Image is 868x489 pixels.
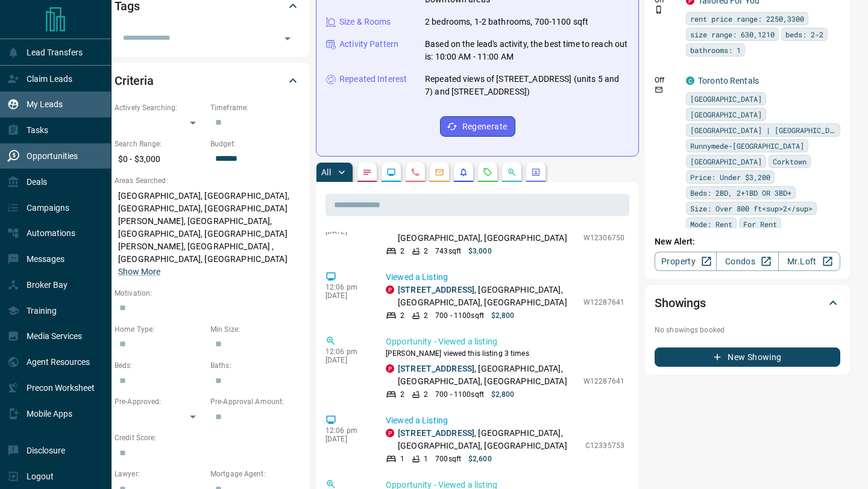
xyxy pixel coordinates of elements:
p: $3,000 [468,246,492,257]
p: Viewed a Listing [386,271,624,284]
span: [GEOGRAPHIC_DATA] | [GEOGRAPHIC_DATA] [690,124,836,136]
p: 1 [400,453,404,464]
p: Home Type: [115,324,204,335]
svg: Email [655,86,663,94]
p: 2 [400,310,404,321]
span: Beds: 2BD, 2+1BD OR 3BD+ [690,187,791,199]
p: , [GEOGRAPHIC_DATA], [GEOGRAPHIC_DATA], [GEOGRAPHIC_DATA] [398,219,577,244]
p: Viewed a Listing [386,414,624,427]
p: [DATE] [325,435,368,443]
p: 12:06 pm [325,283,368,291]
span: Size: Over 800 ft<sup>2</sup> [690,202,813,214]
button: Open [279,30,296,47]
p: 2 bedrooms, 1-2 bathrooms, 700-1100 sqft [425,16,588,28]
p: Credit Score: [115,432,300,443]
p: Opportunity - Viewed a listing [386,335,624,348]
p: 12:06 pm [325,426,368,435]
svg: Lead Browsing Activity [386,167,396,177]
p: 700 sqft [435,453,461,464]
span: [GEOGRAPHIC_DATA] [690,155,762,167]
div: property.ca [386,364,394,373]
a: [STREET_ADDRESS] [398,285,474,294]
p: $0 - $3,000 [115,149,204,169]
p: 2 [424,310,428,321]
p: Budget: [210,139,300,149]
div: property.ca [386,285,394,294]
p: Off [655,75,679,86]
p: Beds: [115,360,204,371]
p: 2 [424,389,428,400]
span: size range: 630,1210 [690,28,775,40]
svg: Requests [483,167,492,177]
span: [GEOGRAPHIC_DATA] [690,93,762,105]
span: rent price range: 2250,3300 [690,13,804,25]
svg: Listing Alerts [459,167,468,177]
p: Lawyer: [115,469,204,479]
p: Baths: [210,360,300,371]
svg: Push Notification Only [655,5,663,14]
p: , [GEOGRAPHIC_DATA], [GEOGRAPHIC_DATA], [GEOGRAPHIC_DATA] [398,427,579,452]
p: 743 sqft [435,246,461,257]
p: 2 [400,389,404,400]
button: Regenerate [440,116,515,137]
p: W12306750 [583,232,624,243]
a: [STREET_ADDRESS] [398,364,474,373]
span: Price: Under $3,200 [690,171,770,183]
p: C12335753 [585,440,624,451]
p: [DATE] [325,291,368,300]
p: Areas Searched: [115,175,300,186]
a: Property [655,252,717,271]
span: bathrooms: 1 [690,44,741,56]
p: Repeated views of [STREET_ADDRESS] (units 5 and 7) and [STREET_ADDRESS]) [425,73,629,98]
div: property.ca [386,429,394,437]
p: Based on the lead's activity, the best time to reach out is: 10:00 AM - 11:00 AM [425,38,629,63]
svg: Opportunities [507,167,517,177]
p: $2,800 [491,310,515,321]
span: Corktown [773,155,807,167]
p: 2 [424,246,428,257]
svg: Notes [362,167,372,177]
p: $2,600 [468,453,492,464]
p: 700 - 1100 sqft [435,310,484,321]
svg: Calls [410,167,420,177]
p: 700 - 1100 sqft [435,389,484,400]
p: Actively Searching: [115,102,204,113]
svg: Emails [435,167,444,177]
p: $2,800 [491,389,515,400]
p: 1 [424,453,428,464]
p: 2 [400,246,404,257]
p: , [GEOGRAPHIC_DATA], [GEOGRAPHIC_DATA], [GEOGRAPHIC_DATA] [398,363,577,388]
a: Condos [716,252,778,271]
p: Mortgage Agent: [210,469,300,479]
div: Showings [655,288,840,317]
p: 12:06 pm [325,347,368,356]
h2: Showings [655,293,706,313]
span: [GEOGRAPHIC_DATA] [690,108,762,120]
p: W12287641 [583,297,624,308]
p: W12287641 [583,376,624,387]
p: [DATE] [325,356,368,364]
p: Motivation: [115,288,300,299]
span: beds: 2-2 [785,28,823,40]
p: , [GEOGRAPHIC_DATA], [GEOGRAPHIC_DATA], [GEOGRAPHIC_DATA] [398,284,577,309]
p: New Alert: [655,235,840,248]
h2: Criteria [115,71,154,90]
a: Mr.Loft [778,252,840,271]
p: Size & Rooms [339,16,391,28]
p: Pre-Approved: [115,396,204,407]
a: Toronto Rentals [698,76,759,86]
span: Mode: Rent [690,218,732,230]
p: Search Range: [115,139,204,149]
p: Activity Pattern [339,38,398,51]
p: No showings booked [655,325,840,335]
p: All [321,168,331,176]
span: Runnymede-[GEOGRAPHIC_DATA] [690,140,804,152]
p: Min Size: [210,324,300,335]
a: [STREET_ADDRESS] [398,428,474,438]
div: condos.ca [686,76,694,85]
svg: Agent Actions [531,167,541,177]
p: [GEOGRAPHIC_DATA], [GEOGRAPHIC_DATA], [GEOGRAPHIC_DATA], [GEOGRAPHIC_DATA][PERSON_NAME], [GEOGRAP... [115,186,300,282]
p: [PERSON_NAME] viewed this listing 3 times [386,348,624,359]
div: Criteria [115,66,300,95]
span: For Rent [743,218,777,230]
